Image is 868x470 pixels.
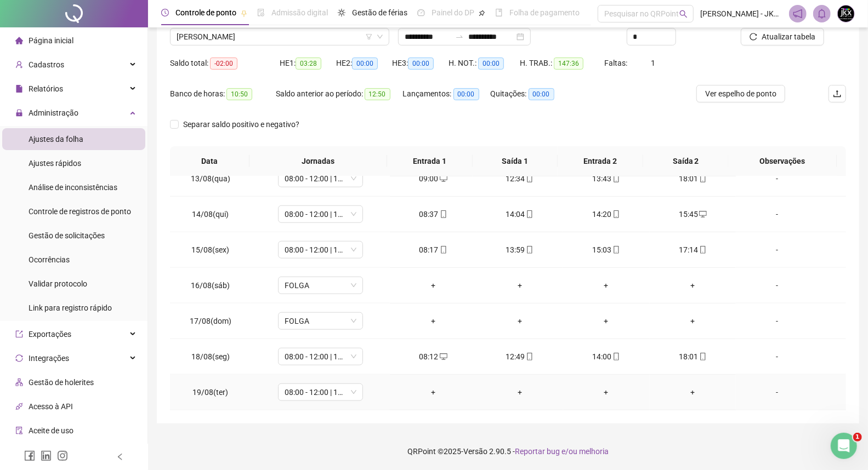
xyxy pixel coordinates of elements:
[408,58,434,70] span: 00:00
[29,84,63,93] span: Relatórios
[399,315,468,327] div: +
[29,378,94,387] span: Gestão de holerites
[439,210,447,218] span: mobile
[485,315,554,327] div: +
[838,5,854,22] img: 87652
[399,244,468,256] div: 08:17
[455,32,464,41] span: swap-right
[432,8,474,17] span: Painel do DP
[15,427,23,434] span: audit
[249,146,387,176] th: Jornadas
[698,246,707,254] span: mobile
[170,146,249,176] th: Data
[495,9,503,16] span: book
[485,244,554,256] div: 13:59
[817,9,827,19] span: bell
[191,281,230,290] span: 16/08(sáb)
[29,60,64,69] span: Cadastros
[29,354,69,363] span: Integrações
[392,57,449,70] div: HE 3:
[15,403,23,410] span: api
[728,146,837,176] th: Observações
[280,57,336,70] div: HE 1:
[478,58,504,70] span: 00:00
[572,315,641,327] div: +
[558,146,643,176] th: Entrada 2
[192,210,229,219] span: 14/08(qui)
[572,208,641,220] div: 14:20
[338,9,345,16] span: sun
[116,453,124,461] span: left
[417,9,425,16] span: dashboard
[698,210,707,218] span: desktop
[179,118,304,130] span: Separar saldo positivo e negativo?
[485,173,554,185] div: 12:34
[192,388,228,397] span: 19/08(ter)
[352,8,407,17] span: Gestão de férias
[611,246,620,254] span: mobile
[29,402,73,411] span: Acesso à API
[651,59,655,67] span: 1
[455,32,464,41] span: to
[399,173,468,185] div: 09:00
[698,175,707,182] span: mobile
[276,88,403,100] div: Saldo anterior ao período:
[659,351,728,363] div: 18:01
[241,10,247,16] span: pushpin
[659,315,728,327] div: +
[285,384,356,400] span: 08:00 - 12:00 | 13:12 - 18:00
[15,109,23,117] span: lock
[696,85,785,102] button: Ver espelho de ponto
[831,433,857,459] iframe: Intercom live chat
[705,88,776,100] span: Ver espelho de ponto
[170,57,280,70] div: Saldo total:
[29,279,87,288] span: Validar protocolo
[659,386,728,398] div: +
[191,352,230,361] span: 18/08(seg)
[226,88,252,100] span: 10:50
[572,244,641,256] div: 15:03
[525,175,534,182] span: mobile
[296,58,321,70] span: 03:28
[525,353,534,360] span: mobile
[352,58,378,70] span: 00:00
[659,173,728,185] div: 18:01
[453,88,479,100] span: 00:00
[572,173,641,185] div: 13:43
[29,207,131,216] span: Controle de registros de ponto
[604,59,629,67] span: Faltas:
[611,175,620,182] span: mobile
[336,57,393,70] div: HE 2:
[529,88,554,100] span: 00:00
[403,88,491,100] div: Lançamentos:
[439,175,447,182] span: desktop
[15,61,23,68] span: user-add
[572,279,641,291] div: +
[191,245,229,254] span: 15/08(sex)
[29,330,71,339] span: Exportações
[762,31,815,43] span: Atualizar tabela
[611,353,620,360] span: mobile
[399,208,468,220] div: 08:37
[463,447,487,456] span: Versão
[15,37,23,44] span: home
[29,426,73,435] span: Aceite de uso
[479,10,485,16] span: pushpin
[161,9,169,16] span: clock-circle
[485,208,554,220] div: 14:04
[399,386,468,398] div: +
[15,330,23,338] span: export
[449,57,520,70] div: H. NOT.:
[572,351,641,363] div: 14:00
[15,354,23,362] span: sync
[745,315,809,327] div: -
[679,10,688,18] span: search
[525,246,534,254] span: mobile
[745,351,809,363] div: -
[29,108,78,117] span: Administração
[659,279,728,291] div: +
[387,146,473,176] th: Entrada 1
[29,255,70,264] span: Ocorrências
[29,183,117,192] span: Análise de inconsistências
[285,206,356,222] span: 08:00 - 12:00 | 13:12 - 18:00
